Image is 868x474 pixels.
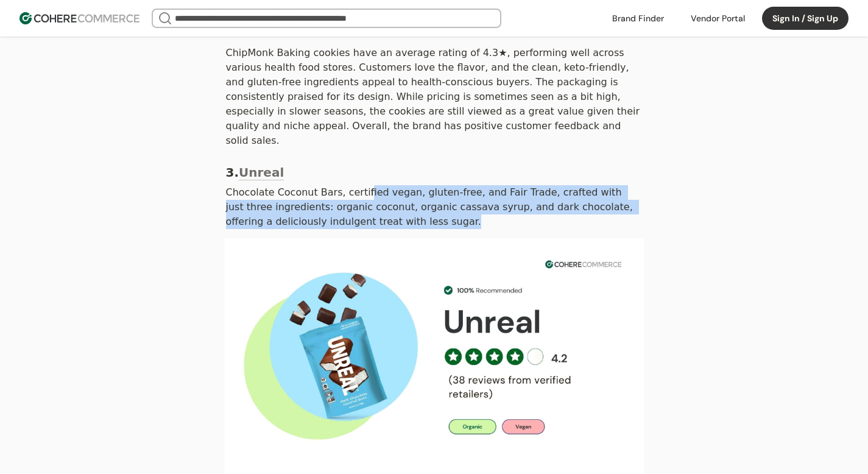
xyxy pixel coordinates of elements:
[239,165,284,180] a: Unreal
[225,238,644,474] img: notion image
[225,183,644,231] div: Chocolate Coconut Bars, certified vegan, gluten-free, and Fair Trade, crafted with just three ing...
[226,165,239,180] b: 3.
[225,44,644,150] div: ChipMonk Baking cookies have an average rating of 4.3★, performing well across various health foo...
[226,27,390,39] b: Retail Performance Overview:
[762,7,849,30] button: Sign In / Sign Up
[19,12,139,24] img: Cohere Logo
